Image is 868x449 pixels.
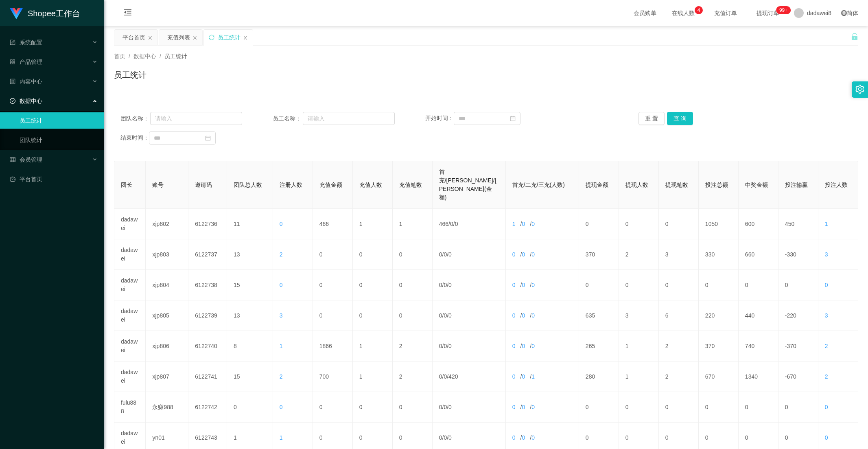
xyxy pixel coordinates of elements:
[579,209,619,239] td: 0
[506,392,579,423] td: / /
[619,361,659,392] td: 1
[825,312,828,319] span: 3
[10,39,15,45] i: 图标: form
[659,361,699,392] td: 2
[444,373,447,380] span: 0
[188,331,227,361] td: 6122740
[506,209,579,239] td: / /
[129,53,130,59] span: /
[619,392,659,423] td: 0
[579,300,619,331] td: 635
[531,312,535,319] span: 0
[319,182,342,188] span: 充值金额
[393,361,433,392] td: 2
[739,392,778,423] td: 0
[439,221,448,227] span: 466
[133,53,156,59] span: 数据中心
[188,392,227,423] td: 6122742
[114,53,125,59] span: 首页
[512,343,516,349] span: 0
[280,251,283,258] span: 2
[10,79,15,84] i: 图标: profile
[227,392,273,423] td: 0
[825,182,848,188] span: 投注人数
[531,404,535,410] span: 0
[188,361,227,392] td: 6122741
[699,270,739,300] td: 0
[303,112,395,125] input: 请输入
[778,270,818,300] td: 0
[448,312,452,319] span: 0
[393,331,433,361] td: 2
[512,251,516,258] span: 0
[752,10,783,16] span: 提现订单
[122,30,145,45] div: 平台首页
[280,404,283,410] span: 0
[313,239,353,270] td: 0
[522,434,525,441] span: 0
[705,182,728,188] span: 投注总额
[506,239,579,270] td: / /
[433,361,506,392] td: / /
[444,312,447,319] span: 0
[393,209,433,239] td: 1
[160,53,161,59] span: /
[448,373,458,380] span: 420
[659,392,699,423] td: 0
[313,331,353,361] td: 1866
[531,434,535,441] span: 0
[710,10,741,16] span: 充值订单
[531,221,535,227] span: 0
[841,10,847,16] i: 图标: global
[433,270,506,300] td: / /
[313,270,353,300] td: 0
[448,251,452,258] span: 0
[522,373,525,380] span: 0
[353,239,393,270] td: 0
[120,114,150,123] span: 团队名称：
[146,209,188,239] td: xjp802
[188,239,227,270] td: 6122737
[227,331,273,361] td: 8
[353,209,393,239] td: 1
[433,300,506,331] td: / /
[188,209,227,239] td: 6122736
[280,434,283,441] span: 1
[192,35,197,40] i: 图标: close
[522,282,525,288] span: 0
[393,270,433,300] td: 0
[785,182,808,188] span: 投注输赢
[227,300,273,331] td: 13
[227,239,273,270] td: 13
[353,331,393,361] td: 1
[745,182,768,188] span: 中奖金额
[152,182,164,188] span: 账号
[353,300,393,331] td: 0
[625,182,648,188] span: 提现人数
[825,221,828,227] span: 1
[10,156,42,163] span: 会员管理
[778,331,818,361] td: -370
[778,361,818,392] td: -670
[353,392,393,423] td: 0
[506,361,579,392] td: / /
[825,373,828,380] span: 2
[512,312,516,319] span: 0
[579,392,619,423] td: 0
[280,312,283,319] span: 3
[522,404,525,410] span: 0
[433,392,506,423] td: / /
[699,361,739,392] td: 670
[531,343,535,349] span: 0
[164,53,187,59] span: 员工统计
[10,8,23,20] img: logo.9652507e.png
[218,30,241,45] div: 员工统计
[825,343,828,349] span: 2
[778,300,818,331] td: -220
[146,239,188,270] td: xjp803
[150,112,242,125] input: 请输入
[444,343,447,349] span: 0
[448,343,452,349] span: 0
[114,270,146,300] td: dadawei
[522,343,525,349] span: 0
